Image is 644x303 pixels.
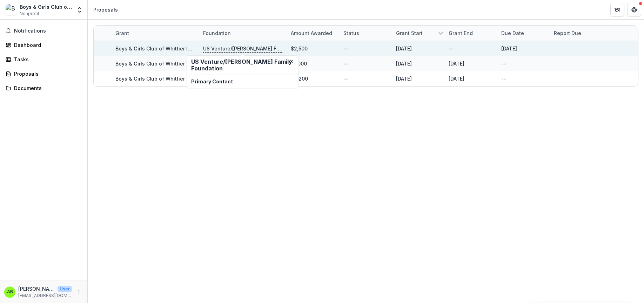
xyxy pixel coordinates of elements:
[203,45,282,53] p: US Venture/[PERSON_NAME] Family Foundation
[287,29,336,37] div: Amount awarded
[75,3,85,17] button: Open entity switcher
[14,70,79,77] div: Proposals
[396,75,412,82] div: [DATE]
[199,26,287,41] div: Foundation
[392,29,427,37] div: Grant start
[111,26,199,41] div: Grant
[115,46,291,51] a: Boys & Girls Club of Whittier Inc - 2025 - Sponsorship Application Grant
[610,3,624,17] button: Partners
[497,29,528,37] div: Due Date
[287,57,296,66] button: Close
[191,78,294,85] p: Primary Contact
[339,26,392,41] div: Status
[291,45,308,52] div: $2,500
[497,26,550,41] div: Due Date
[501,75,506,82] div: --
[115,76,185,82] a: Boys & Girls Club of Whittier
[449,60,464,67] div: [DATE]
[93,6,118,13] div: Proposals
[449,45,454,52] div: --
[7,290,13,294] div: Alexis Baez
[392,26,444,41] div: Grant start
[501,60,506,67] div: --
[18,292,72,299] p: [EMAIL_ADDRESS][DOMAIN_NAME]
[444,26,497,41] div: Grant end
[111,29,133,37] div: Grant
[291,75,308,82] div: $2,200
[438,30,444,36] svg: sorted descending
[3,39,85,51] a: Dashboard
[3,82,85,94] a: Documents
[199,29,235,37] div: Foundation
[75,288,83,296] button: More
[627,3,641,17] button: Get Help
[550,26,602,41] div: Report Due
[339,29,363,37] div: Status
[115,61,185,67] a: Boys & Girls Club of Whittier
[58,286,72,292] p: User
[14,84,79,92] div: Documents
[18,285,55,292] p: [PERSON_NAME]
[550,29,585,37] div: Report Due
[20,11,39,17] span: Nonprofit
[3,25,85,36] button: Notifications
[6,4,17,15] img: Boys & Girls Club of Whittier Inc
[501,45,517,52] div: [DATE]
[90,5,121,15] nav: breadcrumb
[14,28,82,34] span: Notifications
[287,26,339,41] div: Amount awarded
[449,75,464,82] div: [DATE]
[20,3,72,11] div: Boys & Girls Club of Whittier Inc
[343,60,348,67] div: --
[291,60,307,67] div: $1,000
[343,75,348,82] div: --
[396,60,412,67] div: [DATE]
[3,54,85,65] a: Tasks
[14,56,79,63] div: Tasks
[444,29,477,37] div: Grant end
[343,45,348,52] div: --
[14,41,79,49] div: Dashboard
[191,58,294,72] h2: US Venture/[PERSON_NAME] Family Foundation
[3,68,85,80] a: Proposals
[396,45,412,52] div: [DATE]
